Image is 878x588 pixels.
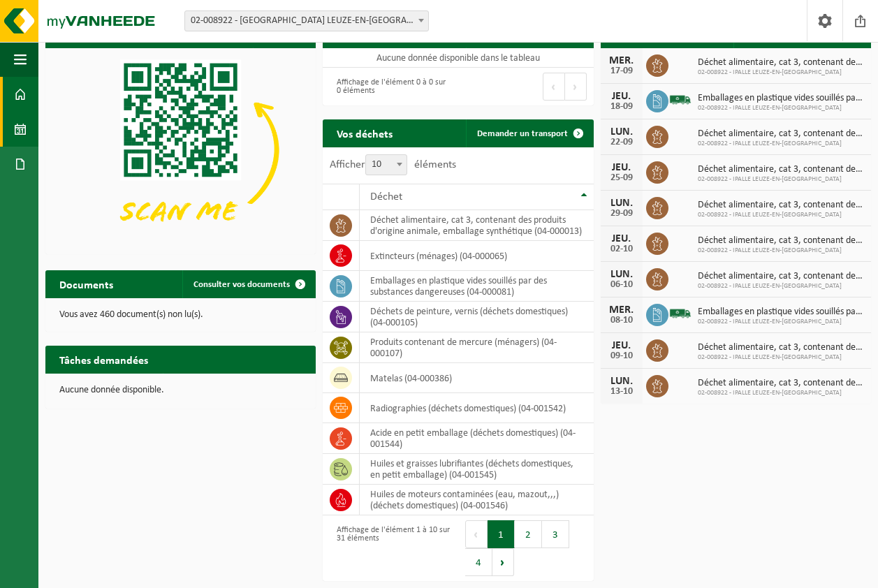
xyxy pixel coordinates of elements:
div: Affichage de l'élément 0 à 0 sur 0 éléments [330,71,451,102]
a: Consulter vos documents [182,270,314,298]
div: 09-10 [608,351,636,361]
span: 10 [365,154,407,175]
td: déchet alimentaire, cat 3, contenant des produits d'origine animale, emballage synthétique (04-00... [360,210,593,241]
span: 02-008922 - IPALLE LEUZE-EN-HAINAUT - LEUZE-EN-HAINAUT [184,10,429,31]
span: 02-008922 - IPALLE LEUZE-EN-[GEOGRAPHIC_DATA] [698,353,864,362]
button: Previous [543,73,565,101]
div: JEU. [608,340,636,351]
h2: Tâches demandées [45,346,162,373]
div: Affichage de l'élément 1 à 10 sur 31 éléments [330,519,451,578]
td: extincteurs (ménages) (04-000065) [360,241,593,271]
a: Demander un transport [466,119,592,147]
div: MER. [608,55,636,66]
div: LUN. [608,126,636,138]
span: 02-008922 - IPALLE LEUZE-EN-[GEOGRAPHIC_DATA] [698,389,864,397]
span: 02-008922 - IPALLE LEUZE-EN-[GEOGRAPHIC_DATA] [698,140,864,148]
div: 29-09 [608,209,636,219]
span: 10 [366,155,407,175]
div: LUN. [608,269,636,280]
span: Déchet [370,191,402,203]
span: Emballages en plastique vides souillés par des substances dangereuses [698,307,864,318]
span: Déchet alimentaire, cat 3, contenant des produits d'origine animale, emballage s... [698,235,864,247]
div: MER. [608,304,636,316]
td: acide en petit emballage (déchets domestiques) (04-001544) [360,423,593,454]
span: 02-008922 - IPALLE LEUZE-EN-[GEOGRAPHIC_DATA] [698,247,864,255]
span: Déchet alimentaire, cat 3, contenant des produits d'origine animale, emballage s... [698,378,864,389]
button: 1 [488,520,515,548]
td: huiles et graisses lubrifiantes (déchets domestiques, en petit emballage) (04-001545) [360,454,593,485]
h2: Vos déchets [323,119,407,147]
span: Déchet alimentaire, cat 3, contenant des produits d'origine animale, emballage s... [698,57,864,68]
div: LUN. [608,376,636,387]
span: Déchet alimentaire, cat 3, contenant des produits d'origine animale, emballage s... [698,200,864,211]
div: JEU. [608,233,636,244]
td: matelas (04-000386) [360,363,593,393]
span: 02-008922 - IPALLE LEUZE-EN-[GEOGRAPHIC_DATA] [698,175,864,184]
td: déchets de peinture, vernis (déchets domestiques) (04-000105) [360,302,593,332]
div: LUN. [608,198,636,209]
span: 02-008922 - IPALLE LEUZE-EN-[GEOGRAPHIC_DATA] [698,282,864,291]
td: huiles de moteurs contaminées (eau, mazout,,,) (déchets domestiques) (04-001546) [360,485,593,515]
div: 18-09 [608,102,636,112]
label: Afficher éléments [330,159,456,170]
span: 02-008922 - IPALLE LEUZE-EN-[GEOGRAPHIC_DATA] [698,211,864,219]
div: JEU. [608,162,636,173]
span: Déchet alimentaire, cat 3, contenant des produits d'origine animale, emballage s... [698,271,864,282]
span: Demander un transport [477,129,568,138]
span: Déchet alimentaire, cat 3, contenant des produits d'origine animale, emballage s... [698,128,864,140]
div: 22-09 [608,138,636,147]
span: 02-008922 - IPALLE LEUZE-EN-[GEOGRAPHIC_DATA] [698,68,864,77]
button: Next [492,548,514,576]
td: Aucune donnée disponible dans le tableau [323,48,593,68]
img: BL-SO-LV [668,88,692,112]
img: BL-SO-LV [668,302,692,325]
div: 08-10 [608,316,636,325]
td: emballages en plastique vides souillés par des substances dangereuses (04-000081) [360,271,593,302]
div: 25-09 [608,173,636,183]
span: 02-008922 - IPALLE LEUZE-EN-[GEOGRAPHIC_DATA] [698,104,864,112]
span: Consulter vos documents [193,280,290,289]
button: Previous [465,520,488,548]
button: 4 [465,548,492,576]
span: 02-008922 - IPALLE LEUZE-EN-HAINAUT - LEUZE-EN-HAINAUT [185,11,428,31]
span: Déchet alimentaire, cat 3, contenant des produits d'origine animale, emballage s... [698,164,864,175]
img: Download de VHEPlus App [45,48,316,251]
td: produits contenant de mercure (ménagers) (04-000107) [360,332,593,363]
p: Vous avez 460 document(s) non lu(s). [59,310,302,320]
div: 13-10 [608,387,636,397]
div: 17-09 [608,66,636,76]
span: Déchet alimentaire, cat 3, contenant des produits d'origine animale, emballage s... [698,342,864,353]
button: 3 [542,520,569,548]
p: Aucune donnée disponible. [59,385,302,395]
span: 02-008922 - IPALLE LEUZE-EN-[GEOGRAPHIC_DATA] [698,318,864,326]
span: Emballages en plastique vides souillés par des substances dangereuses [698,93,864,104]
h2: Documents [45,270,127,297]
div: 02-10 [608,244,636,254]
div: JEU. [608,91,636,102]
td: Radiographies (déchets domestiques) (04-001542) [360,393,593,423]
button: 2 [515,520,542,548]
div: 06-10 [608,280,636,290]
button: Next [565,73,587,101]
